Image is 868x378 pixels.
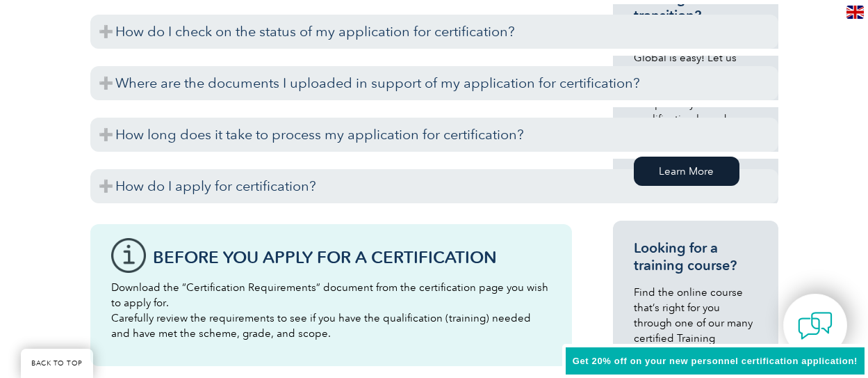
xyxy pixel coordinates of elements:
[634,157,739,186] a: Learn More
[153,249,551,266] h3: Before You Apply For a Certification
[90,118,778,152] h3: How long does it take to process my application for certification?
[90,169,778,203] h3: How do I apply for certification?
[90,66,778,100] h3: Where are the documents I uploaded in support of my application for certification?
[90,15,778,49] h3: How do I check on the status of my application for certification?
[573,356,858,366] span: Get 20% off on your new personnel certification application!
[634,239,758,274] h3: Looking for a training course?
[798,308,833,343] img: contact-chat.png
[846,6,864,19] img: en
[111,280,551,341] p: Download the “Certification Requirements” document from the certification page you wish to apply ...
[21,349,93,378] a: BACK TO TOP
[634,285,758,361] p: Find the online course that’s right for you through one of our many certified Training Providers.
